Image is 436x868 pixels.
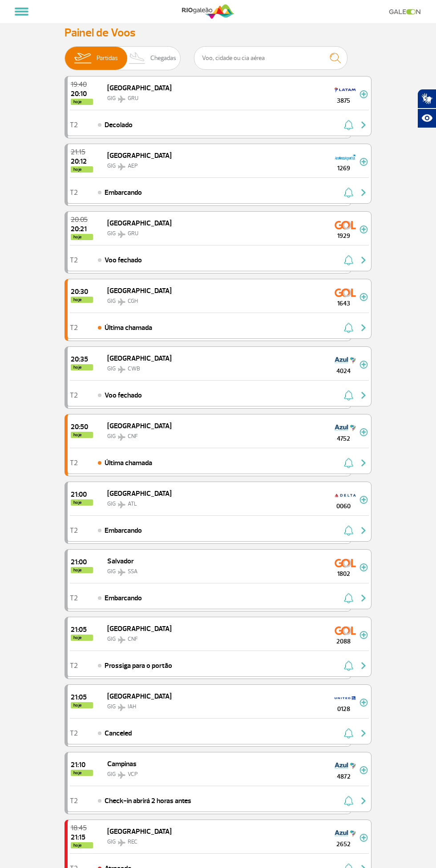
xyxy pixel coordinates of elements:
span: 2088 [327,637,359,646]
span: [GEOGRAPHIC_DATA] [107,489,172,498]
span: CNF [128,635,138,643]
button: Abrir tradutor de língua de sinais. [417,89,436,108]
span: hoje [71,770,93,776]
img: mais-info-painel-voo.svg [359,631,368,639]
img: sino-painel-voo.svg [344,390,353,401]
span: GIG [107,500,116,507]
span: hoje [71,166,93,173]
span: hoje [71,702,93,708]
img: sino-painel-voo.svg [344,728,353,739]
img: TAM LINHAS AEREAS [335,83,356,97]
span: 2025-09-25 19:40:00 [71,81,93,88]
span: 2025-09-25 21:05:00 [71,626,93,633]
img: Azul Linhas Aéreas [335,421,356,435]
span: [GEOGRAPHIC_DATA] [107,354,172,363]
img: GOL Transportes Aereos [335,623,356,638]
img: slider-desembarque [124,47,150,70]
img: slider-embarque [69,47,97,70]
img: GOL Transportes Aereos [335,556,356,570]
span: Canceled [105,728,132,739]
img: seta-direita-painel-voo.svg [358,120,369,130]
img: mais-info-painel-voo.svg [359,428,368,436]
span: hoje [71,635,93,641]
span: GIG [107,568,116,575]
span: T2 [70,730,78,736]
span: GIG [107,230,116,237]
span: ATL [128,500,137,507]
span: hoje [71,432,93,438]
img: sino-painel-voo.svg [344,255,353,265]
img: sino-painel-voo.svg [344,120,353,130]
img: sino-painel-voo.svg [344,525,353,536]
span: Prossiga para o portão [105,660,172,671]
span: T2 [70,392,78,398]
span: 0128 [327,704,359,714]
img: seta-direita-painel-voo.svg [358,593,369,603]
span: 2025-09-25 20:30:00 [71,288,93,295]
span: Salvador [107,557,134,566]
span: 2025-09-25 20:12:36 [71,158,93,165]
div: Plugin de acessibilidade da Hand Talk. [417,89,436,128]
span: Embarcando [105,593,142,603]
span: GIG [107,297,116,305]
span: Última chamada [105,458,152,468]
span: GRU [128,230,138,237]
span: 2025-09-25 21:10:00 [71,761,93,768]
img: sino-painel-voo.svg [344,322,353,333]
img: seta-direita-painel-voo.svg [358,390,369,401]
span: 2025-09-25 20:50:00 [71,423,93,430]
span: GRU [128,95,138,102]
img: seta-direita-painel-voo.svg [358,255,369,265]
span: GIG [107,162,116,169]
span: CGH [128,297,138,305]
span: T2 [70,122,78,128]
span: Voo fechado [105,255,142,265]
span: 2025-09-25 21:00:00 [71,559,93,566]
span: Decolado [105,120,133,130]
span: [GEOGRAPHIC_DATA] [107,422,172,430]
span: Partidas [97,47,118,70]
button: Abrir recursos assistivos. [417,108,436,128]
span: REC [128,838,137,845]
span: SSA [128,568,137,575]
span: hoje [71,567,93,573]
span: hoje [71,842,93,848]
img: sino-painel-voo.svg [344,593,353,603]
img: seta-direita-painel-voo.svg [358,187,369,198]
img: sino-painel-voo.svg [344,458,353,468]
img: Azul Linhas Aéreas [335,826,356,840]
span: T2 [70,325,78,331]
span: AEP [128,162,138,169]
img: United Airlines [335,691,356,705]
span: GIG [107,95,116,102]
span: VCP [128,771,138,778]
img: sino-painel-voo.svg [344,796,353,806]
img: mais-info-painel-voo.svg [359,361,368,369]
span: T2 [70,595,78,601]
img: seta-direita-painel-voo.svg [358,458,369,468]
span: 2025-09-25 21:15:00 [71,834,93,841]
img: seta-direita-painel-voo.svg [358,525,369,536]
img: seta-direita-painel-voo.svg [358,796,369,806]
img: mais-info-painel-voo.svg [359,563,368,571]
span: [GEOGRAPHIC_DATA] [107,286,172,295]
img: mais-info-painel-voo.svg [359,766,368,774]
span: [GEOGRAPHIC_DATA] [107,219,172,228]
span: 2025-09-25 20:10:57 [71,90,93,97]
img: Aerolineas Argentinas [335,150,356,165]
span: 1802 [327,569,359,579]
span: GIG [107,635,116,643]
img: sino-painel-voo.svg [344,660,353,671]
span: 1269 [327,164,359,173]
span: [GEOGRAPHIC_DATA] [107,827,172,836]
span: 2025-09-25 21:15:00 [71,149,93,156]
span: Embarcando [105,187,142,198]
span: T2 [70,798,78,804]
img: sino-painel-voo.svg [344,187,353,198]
img: GOL Transportes Aereos [335,285,356,300]
img: mais-info-painel-voo.svg [359,158,368,166]
span: CNF [128,433,138,440]
span: GIG [107,703,116,710]
span: [GEOGRAPHIC_DATA] [107,151,172,160]
span: hoje [71,499,93,506]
